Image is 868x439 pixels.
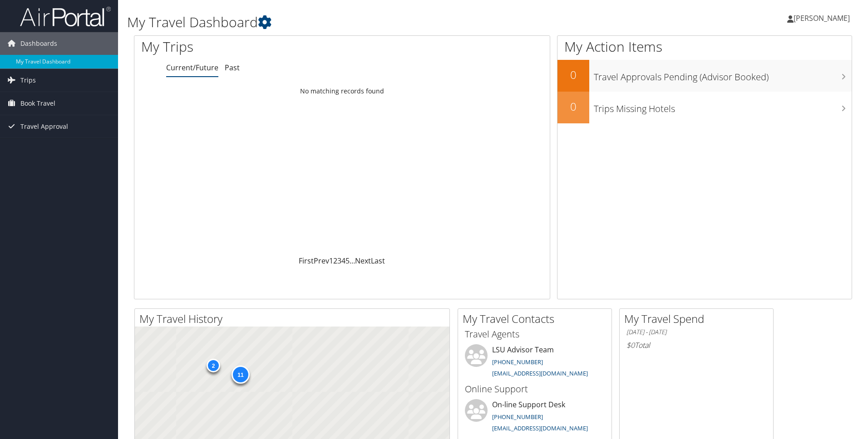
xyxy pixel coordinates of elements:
h2: 0 [557,99,589,114]
h1: My Action Items [557,37,852,56]
span: Travel Approval [20,115,68,138]
h1: My Trips [141,37,370,56]
h2: My Travel History [139,311,449,327]
a: First [299,256,314,266]
h3: Travel Agents [465,328,605,341]
span: Book Travel [20,92,55,115]
h6: [DATE] - [DATE] [626,328,766,337]
a: [PHONE_NUMBER] [492,358,543,366]
a: Current/Future [166,63,218,73]
div: 11 [232,365,250,383]
h3: Trips Missing Hotels [594,98,852,115]
span: Trips [20,69,36,92]
a: Last [371,256,385,266]
h2: 0 [557,67,589,83]
a: [PHONE_NUMBER] [492,413,543,421]
li: On-line Support Desk [460,399,609,436]
li: LSU Advisor Team [460,344,609,381]
a: [EMAIL_ADDRESS][DOMAIN_NAME] [492,424,588,432]
a: 0Trips Missing Hotels [557,92,852,123]
a: 3 [337,256,341,266]
h2: My Travel Spend [624,311,773,327]
div: 2 [206,359,220,372]
a: 4 [341,256,345,266]
h3: Travel Approvals Pending (Advisor Booked) [594,66,852,83]
td: No matching records found [134,83,550,99]
a: Next [355,256,371,266]
a: Past [225,63,240,73]
span: Dashboards [20,32,57,55]
span: $0 [626,340,635,350]
a: 2 [333,256,337,266]
a: [PERSON_NAME] [787,5,859,32]
img: airportal-logo.png [20,6,111,27]
a: Prev [314,256,329,266]
a: [EMAIL_ADDRESS][DOMAIN_NAME] [492,369,588,377]
a: 1 [329,256,333,266]
h2: My Travel Contacts [463,311,612,327]
h3: Online Support [465,383,605,395]
a: 5 [345,256,350,266]
h6: Total [626,340,766,350]
a: 0Travel Approvals Pending (Advisor Booked) [557,60,852,92]
h1: My Travel Dashboard [127,13,615,32]
span: … [350,256,355,266]
span: [PERSON_NAME] [794,13,850,23]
